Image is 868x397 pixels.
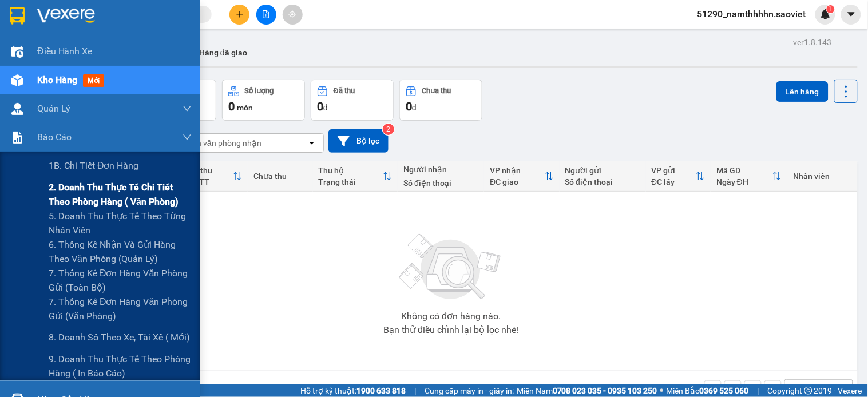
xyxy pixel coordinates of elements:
[553,386,657,395] strong: 0708 023 035 - 0935 103 250
[403,165,478,174] div: Người nhận
[517,384,657,397] span: Miền Nam
[700,386,749,395] strong: 0369 525 060
[399,80,482,121] button: Chưa thu0đ
[403,178,478,188] div: Số điện thoại
[37,74,77,85] span: Kho hàng
[229,5,249,25] button: plus
[412,103,417,112] span: đ
[334,87,355,95] div: Đã thu
[300,384,406,397] span: Hỗ trợ kỹ thuật:
[262,10,270,18] span: file-add
[183,104,192,113] span: down
[829,5,833,13] span: 1
[667,384,749,397] span: Miền Bắc
[716,177,772,186] div: Ngày ĐH
[37,130,72,144] span: Báo cáo
[776,81,829,102] button: Lên hàng
[383,124,394,135] sup: 2
[317,100,323,113] span: 0
[716,166,772,175] div: Mã GD
[804,387,812,395] span: copyright
[83,74,104,87] span: mới
[253,172,307,181] div: Chưa thu
[11,103,23,115] img: warehouse-icon
[49,180,192,209] span: 2. Doanh thu thực tế chi tiết theo phòng hàng ( văn phòng)
[837,384,846,394] svg: open
[188,177,233,186] div: HTTT
[49,352,192,380] span: 9. Doanh thu thực tế theo phòng hàng ( in báo cáo)
[827,5,835,13] sup: 1
[394,227,508,307] img: svg+xml;base64,PHN2ZyBjbGFzcz0ibGlzdC1wbHVnX19zdmciIHhtbG5zPSJodHRwOi8vd3d3LnczLm9yZy8yMDAwL3N2Zy...
[484,161,559,192] th: Toggle SortBy
[245,87,274,95] div: Số lượng
[256,5,276,25] button: file-add
[660,388,664,393] span: ⚪️
[646,161,711,192] th: Toggle SortBy
[49,330,190,344] span: 8. Doanh số theo xe, tài xế ( mới)
[49,158,139,173] span: 1B. Chi tiết đơn hàng
[846,9,857,19] span: caret-down
[841,5,861,25] button: caret-down
[793,172,851,181] div: Nhân viên
[236,10,244,18] span: plus
[401,312,501,321] div: Không có đơn hàng nào.
[49,209,192,237] span: 5. Doanh thu thực tế theo từng nhân viên
[319,177,383,186] div: Trạng thái
[565,166,640,175] div: Người gửi
[425,384,514,397] span: Cung cấp máy in - giấy in:
[406,100,412,113] span: 0
[688,7,815,21] span: 51290_namthhhhn.saoviet
[821,9,831,19] img: icon-new-feature
[11,46,23,58] img: warehouse-icon
[49,237,192,266] span: 6. Thống kê nhận và gửi hàng theo văn phòng (quản lý)
[49,266,192,295] span: 7. Thống kê đơn hàng văn phòng gửi (toàn bộ)
[222,80,305,121] button: Số lượng0món
[711,161,787,192] th: Toggle SortBy
[283,5,303,25] button: aim
[190,39,256,66] button: Hàng đã giao
[383,325,518,335] div: Bạn thử điều chỉnh lại bộ lọc nhé!
[183,133,192,142] span: down
[183,161,248,192] th: Toggle SortBy
[319,166,383,175] div: Thu hộ
[311,80,394,121] button: Đã thu0đ
[307,138,316,148] svg: open
[37,44,93,58] span: Điều hành xe
[652,166,696,175] div: VP gửi
[237,103,253,112] span: món
[10,7,25,25] img: logo-vxr
[313,161,398,192] th: Toggle SortBy
[490,177,544,186] div: ĐC giao
[49,295,192,323] span: 7. Thống kê đơn hàng văn phòng gửi (văn phòng)
[11,74,23,86] img: warehouse-icon
[422,87,451,95] div: Chưa thu
[188,166,233,175] div: Đã thu
[758,384,759,397] span: |
[228,100,235,113] span: 0
[652,177,696,186] div: ĐC lấy
[37,101,70,116] span: Quản Lý
[792,383,827,395] div: 10 / trang
[323,103,328,112] span: đ
[183,137,261,149] div: Chọn văn phòng nhận
[356,386,406,395] strong: 1900 633 818
[414,384,416,397] span: |
[328,129,389,153] button: Bộ lọc
[11,132,23,144] img: solution-icon
[794,36,832,49] div: ver 1.8.143
[565,177,640,186] div: Số điện thoại
[288,10,296,18] span: aim
[490,166,544,175] div: VP nhận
